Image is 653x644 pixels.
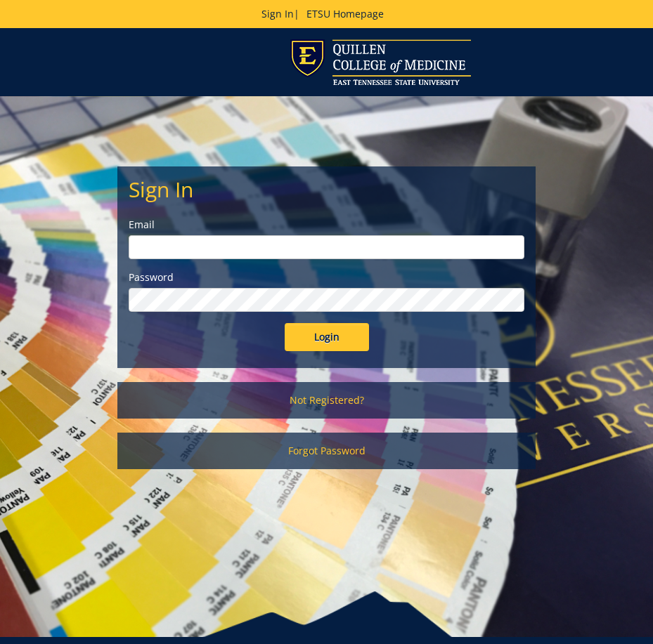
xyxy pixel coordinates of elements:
[290,39,471,85] img: ETSU logo
[299,7,391,20] a: ETSU Homepage
[129,178,524,201] h2: Sign In
[117,433,536,469] a: Forgot Password
[261,7,294,20] a: Sign In
[129,218,524,232] label: Email
[65,7,588,21] p: |
[285,323,369,351] input: Login
[117,382,536,419] a: Not Registered?
[129,270,524,284] label: Password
